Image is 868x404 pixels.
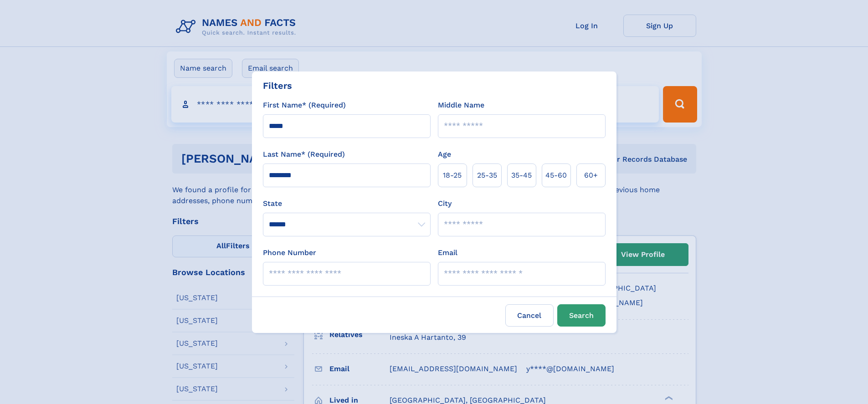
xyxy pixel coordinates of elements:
[584,170,598,181] span: 60+
[263,198,431,209] label: State
[557,304,606,327] button: Search
[438,100,484,111] label: Middle Name
[263,100,346,111] label: First Name* (Required)
[438,198,452,209] label: City
[263,149,345,160] label: Last Name* (Required)
[545,170,567,181] span: 45‑60
[263,79,292,92] div: Filters
[443,170,462,181] span: 18‑25
[477,170,497,181] span: 25‑35
[438,149,451,160] label: Age
[505,304,554,327] label: Cancel
[511,170,532,181] span: 35‑45
[438,247,457,258] label: Email
[263,247,316,258] label: Phone Number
